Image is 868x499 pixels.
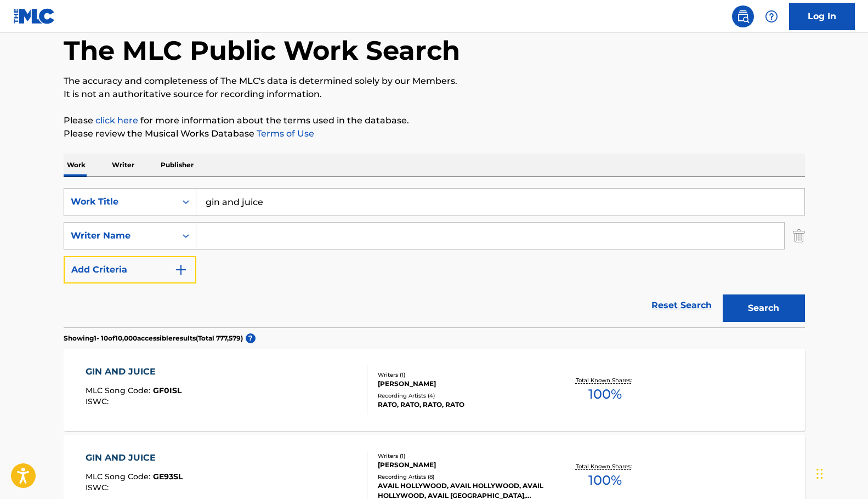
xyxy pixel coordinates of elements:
[646,293,717,317] a: Reset Search
[157,154,197,177] p: Publisher
[86,385,153,395] span: MLC Song Code :
[254,128,314,139] a: Terms of Use
[588,470,622,490] span: 100 %
[64,75,805,88] p: The accuracy and completeness of The MLC's data is determined solely by our Members.
[378,371,543,379] div: Writers ( 1 )
[64,127,805,140] p: Please review the Musical Works Database
[813,446,868,499] iframe: Chat Widget
[378,400,543,410] div: RATO, RATO, RATO, RATO
[153,472,183,481] span: GE93SL
[86,396,111,406] span: ISWC :
[588,384,622,404] span: 100 %
[789,3,855,30] a: Log In
[71,195,169,208] div: Work Title
[378,452,543,460] div: Writers ( 1 )
[174,263,188,276] img: 9d2ae6d4665cec9f34b9.svg
[64,114,805,127] p: Please for more information about the terms used in the database.
[109,154,138,177] p: Writer
[64,88,805,101] p: It is not an authoritative source for recording information.
[723,294,805,322] button: Search
[86,483,111,492] span: ISWC :
[816,457,823,490] div: Drag
[64,349,805,431] a: GIN AND JUICEMLC Song Code:GF0ISLISWC:Writers (1)[PERSON_NAME]Recording Artists (4)RATO, RATO, RA...
[378,379,543,389] div: [PERSON_NAME]
[732,5,754,27] a: Public Search
[736,10,750,23] img: search
[86,451,183,464] div: GIN AND JUICE
[153,385,181,395] span: GF0ISL
[13,8,55,24] img: MLC Logo
[576,462,634,470] p: Total Known Shares:
[576,376,634,384] p: Total Known Shares:
[86,365,181,378] div: GIN AND JUICE
[765,10,778,23] img: help
[378,473,543,481] div: Recording Artists ( 8 )
[64,256,196,283] button: Add Criteria
[64,188,805,327] form: Search Form
[761,5,782,27] div: Help
[95,115,138,126] a: click here
[378,392,543,400] div: Recording Artists ( 4 )
[64,154,89,177] p: Work
[64,34,460,67] h1: The MLC Public Work Search
[246,333,256,343] span: ?
[64,333,243,343] p: Showing 1 - 10 of 10,000 accessible results (Total 777,579 )
[71,229,169,242] div: Writer Name
[86,472,153,481] span: MLC Song Code :
[378,460,543,470] div: [PERSON_NAME]
[793,222,805,250] img: Delete Criterion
